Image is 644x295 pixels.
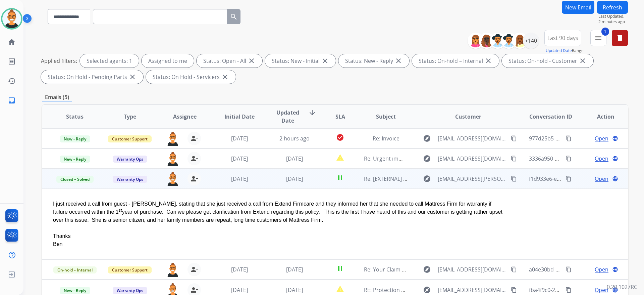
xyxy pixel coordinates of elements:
span: Range [546,48,584,53]
span: New - Reply [60,287,90,294]
div: Assigned to me [142,54,194,68]
div: Status: New - Reply [338,54,409,68]
span: [EMAIL_ADDRESS][DOMAIN_NAME] [438,286,507,294]
span: [DATE] [286,266,303,273]
mat-icon: content_copy [566,176,572,182]
span: Open [595,286,608,294]
sup: st [119,207,122,213]
span: a04e30bd-0d37-4de9-b30f-2d2f4d8bb2d1 [529,266,633,273]
mat-icon: language [612,156,618,162]
mat-icon: close [248,57,256,65]
div: I just received a call from guest - [PERSON_NAME], stating that she just received a call from Ext... [53,200,507,224]
span: [DATE] [231,286,248,294]
mat-icon: search [230,13,238,21]
span: 977d25b5-ff53-4f9f-bb58-5188b3d3e4ef [529,135,628,142]
th: Action [573,105,628,128]
mat-icon: arrow_downward [308,109,316,117]
mat-icon: content_copy [566,156,572,162]
mat-icon: home [8,38,16,46]
mat-icon: explore [423,265,431,273]
p: Emails (5) [42,93,72,101]
mat-icon: explore [423,175,431,183]
span: [DATE] [231,135,248,142]
span: Subject [376,113,396,121]
mat-icon: content_copy [511,266,517,272]
span: Type [124,113,136,121]
div: Status: On-hold – Internal [412,54,499,68]
mat-icon: explore [423,286,431,294]
span: Initial Date [224,113,255,121]
span: f1d933e6-e38c-4425-9841-f9c765134804 [529,175,629,182]
mat-icon: pause [336,264,344,272]
span: Open [595,134,608,142]
mat-icon: person_remove [190,265,198,273]
mat-icon: person_remove [190,175,198,183]
mat-icon: content_copy [511,156,517,162]
button: Refresh [597,1,628,14]
span: Customer [455,113,481,121]
mat-icon: content_copy [566,287,572,293]
span: Status [66,113,84,121]
span: 3336a950-9fc6-42ea-a2b0-b4539926f2d6 [529,155,630,162]
div: Status: New - Initial [265,54,336,68]
mat-icon: content_copy [511,287,517,293]
span: Re: Invoice [373,135,399,142]
mat-icon: report_problem [336,285,344,293]
span: [DATE] [231,266,248,273]
span: [DATE] [231,175,248,182]
button: 1 [590,30,606,46]
img: avatar [2,9,21,28]
div: Thanks [53,232,507,240]
span: Customer Support [108,135,152,142]
span: Last Updated: [598,14,628,19]
span: Updated Date [273,109,303,125]
span: On-hold – Internal [53,266,97,273]
span: Re: Your Claim with Extend-ERROR MSG LINK NOT WORKING [364,266,515,273]
div: Selected agents: 1 [80,54,139,68]
span: Warranty Ops [113,287,147,294]
span: Warranty Ops [113,156,147,163]
img: agent-avatar [166,152,179,166]
mat-icon: close [321,57,329,65]
div: Status: On Hold - Servicers [146,70,236,84]
mat-icon: list_alt [8,57,16,66]
p: 0.20.1027RC [607,283,637,291]
mat-icon: close [394,57,402,65]
div: +140 [523,33,539,49]
span: Assignee [173,113,197,121]
mat-icon: report_problem [336,154,344,162]
mat-icon: content_copy [566,266,572,272]
div: Status: On Hold - Pending Parts [41,70,143,84]
span: Re: [EXTERNAL] RE: 59825091002-131001 [PERSON_NAME] Firm Care [364,175,534,182]
span: [DATE] [286,175,303,182]
p: Applied filters: [41,57,77,65]
span: New - Reply [60,135,90,142]
mat-icon: content_copy [566,135,572,141]
span: Open [595,265,608,273]
mat-icon: person_remove [190,134,198,142]
span: [EMAIL_ADDRESS][DOMAIN_NAME] [438,155,507,163]
img: agent-avatar [166,263,179,277]
span: Warranty Ops [113,176,147,183]
span: [DATE] [286,155,303,162]
img: agent-avatar [166,132,179,146]
span: Conversation ID [529,113,572,121]
span: 1 [601,28,609,36]
span: Open [595,155,608,163]
mat-icon: menu [594,34,602,42]
span: [EMAIL_ADDRESS][PERSON_NAME][DOMAIN_NAME] [438,175,507,183]
span: Customer Support [108,266,152,273]
span: New - Reply [60,156,90,163]
mat-icon: language [612,176,618,182]
mat-icon: inbox [8,96,16,104]
mat-icon: close [221,73,229,81]
div: Ben [53,240,507,248]
span: SLA [335,113,345,121]
mat-icon: person_remove [190,286,198,294]
span: [DATE] [231,155,248,162]
mat-icon: check_circle [336,133,344,141]
span: [EMAIL_ADDRESS][DOMAIN_NAME] [438,134,507,142]
span: 2 minutes ago [598,19,628,25]
mat-icon: language [612,135,618,141]
mat-icon: close [579,57,587,65]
